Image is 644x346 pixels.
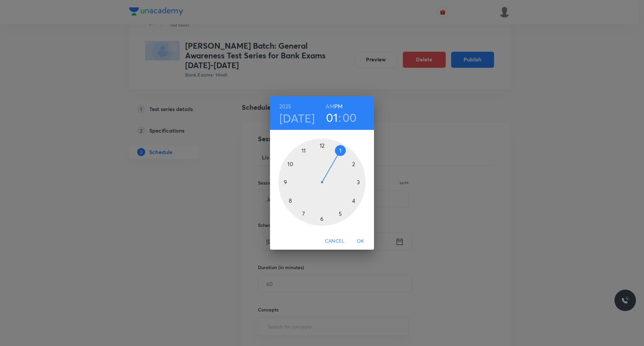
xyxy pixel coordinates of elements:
span: Cancel [325,237,344,245]
button: 00 [342,110,357,125]
button: [DATE] [279,111,315,125]
button: 01 [326,110,338,125]
button: PM [334,102,342,111]
button: OK [350,235,371,247]
button: AM [326,102,334,111]
span: OK [353,237,369,245]
button: Cancel [322,235,347,247]
h3: : [338,110,341,125]
button: 2025 [279,102,291,111]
